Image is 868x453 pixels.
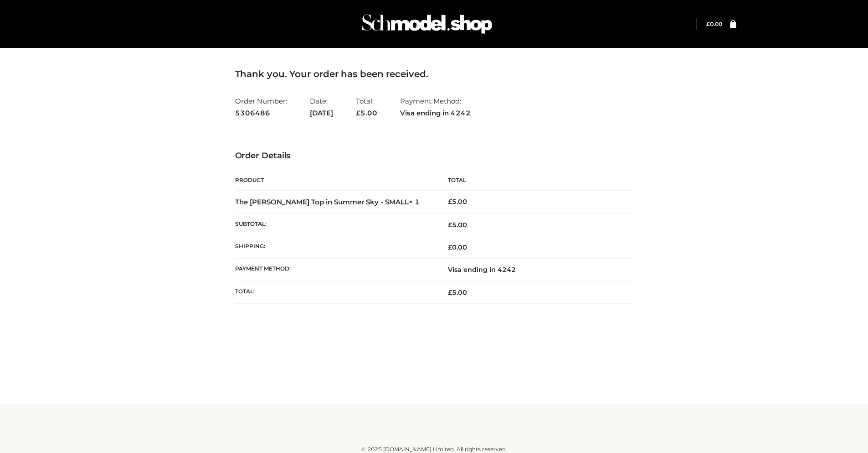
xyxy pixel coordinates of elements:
[706,21,722,27] bdi: 0.00
[409,198,420,206] strong: × 1
[400,93,471,121] li: Payment Method:
[356,93,377,121] li: Total:
[448,198,452,206] span: £
[235,259,434,281] th: Payment method:
[310,93,333,121] li: Date:
[448,221,452,229] span: £
[356,109,377,117] span: 5.00
[235,236,434,259] th: Shipping:
[359,6,495,42] img: Schmodel Admin 964
[356,109,360,117] span: £
[235,281,434,303] th: Total:
[310,107,333,119] strong: [DATE]
[235,107,287,119] strong: 5306486
[235,68,633,79] h3: Thank you. Your order has been received.
[448,243,467,251] bdi: 0.00
[235,93,287,121] li: Order Number:
[400,107,471,119] strong: Visa ending in 4242
[448,198,467,206] bdi: 5.00
[235,151,633,161] h3: Order Details
[706,21,722,27] a: £0.00
[235,213,434,236] th: Subtotal:
[448,243,452,251] span: £
[706,21,710,27] span: £
[235,198,420,206] strong: The [PERSON_NAME] Top in Summer Sky - SMALL
[448,221,467,229] span: 5.00
[235,170,434,191] th: Product
[448,288,452,297] span: £
[434,170,633,191] th: Total
[448,288,467,297] span: 5.00
[434,259,633,281] td: Visa ending in 4242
